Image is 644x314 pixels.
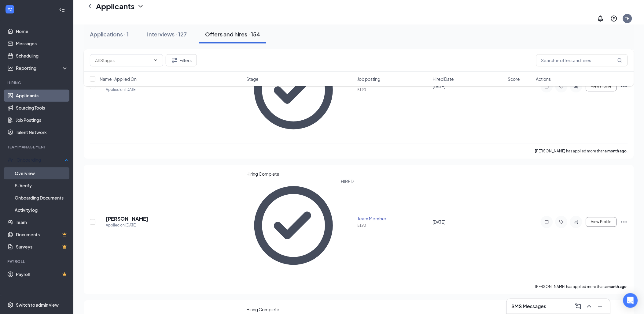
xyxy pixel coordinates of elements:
[100,76,137,82] span: Name · Applied On
[591,220,612,224] span: View Profile
[16,216,68,228] a: Team
[106,215,148,222] h5: [PERSON_NAME]
[137,2,144,10] svg: ChevronDown
[605,149,627,153] b: a month ago
[15,179,68,192] a: E-Verify
[86,2,94,10] svg: ChevronLeft
[7,65,13,71] svg: Analysis
[357,223,429,228] div: 5190
[15,192,68,204] a: Onboarding Documents
[171,57,178,64] svg: Filter
[90,30,129,38] div: Applications · 1
[16,241,68,253] a: SurveysCrown
[246,171,354,177] div: Hiring Complete
[7,302,13,308] svg: Settings
[153,58,158,63] svg: ChevronDown
[17,157,63,163] div: Onboarding
[433,76,454,82] span: Hired Date
[16,102,68,114] a: Sourcing Tools
[16,25,68,37] a: Home
[586,217,617,227] button: View Profile
[205,30,260,38] div: Offers and hires · 154
[535,148,628,154] p: [PERSON_NAME] has applied more than .
[7,259,67,264] div: Payroll
[7,144,67,150] div: Team Management
[15,204,68,216] a: Activity log
[625,16,630,21] div: TH
[617,58,622,63] svg: MagnifyingGlass
[16,50,68,62] a: Scheduling
[166,54,197,66] button: Filter Filters
[586,303,593,310] svg: ChevronUp
[512,303,546,310] h3: SMS Messages
[535,284,628,289] p: [PERSON_NAME] has applied more than .
[16,37,68,50] a: Messages
[16,302,59,308] div: Switch to admin view
[584,301,594,311] button: ChevronUp
[536,76,551,82] span: Actions
[147,30,187,38] div: Interviews · 127
[16,114,68,126] a: Job Postings
[573,301,583,311] button: ComposeMessage
[605,284,627,289] b: a month ago
[16,65,68,71] div: Reporting
[357,76,380,82] span: Job posting
[558,219,565,224] svg: Tag
[597,15,604,22] svg: Notifications
[623,293,638,308] div: Open Intercom Messenger
[7,157,13,163] svg: UserCheck
[543,219,550,224] svg: Note
[536,54,628,66] input: Search in offers and hires
[16,126,68,138] a: Talent Network
[15,167,68,179] a: Overview
[575,303,582,310] svg: ComposeMessage
[106,222,148,228] div: Applied on [DATE]
[7,80,67,85] div: Hiring
[433,219,446,225] span: [DATE]
[16,89,68,102] a: Applicants
[246,76,259,82] span: Stage
[59,6,65,13] svg: Collapse
[508,76,520,82] span: Score
[7,6,13,12] svg: WorkstreamLogo
[16,228,68,241] a: DocumentsCrown
[96,1,134,11] h1: Applicants
[246,306,354,312] div: Hiring Complete
[95,57,151,64] input: All Stages
[572,219,580,224] svg: ActiveChat
[610,15,618,22] svg: QuestionInfo
[595,301,605,311] button: Minimize
[357,215,429,222] div: Team Member
[341,178,354,273] div: HIRED
[597,303,604,310] svg: Minimize
[246,178,341,273] svg: CheckmarkCircle
[620,218,628,226] svg: Ellipses
[16,268,68,280] a: PayrollCrown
